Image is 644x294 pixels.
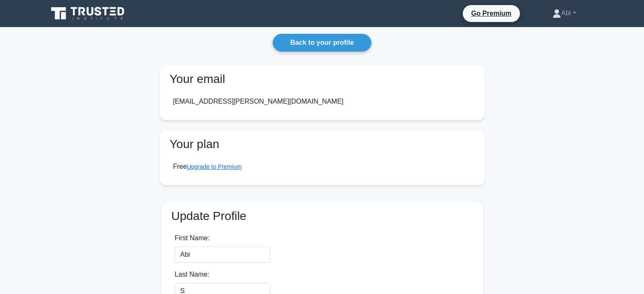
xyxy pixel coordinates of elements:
[466,8,517,19] a: Go Premium
[273,34,371,52] a: Back to your profile
[187,163,241,170] a: Upgrade to Premium
[175,233,210,243] label: First Name:
[166,137,478,151] h3: Your plan
[168,209,476,223] h3: Update Profile
[173,162,242,172] div: Free
[166,72,478,86] h3: Your email
[532,5,596,22] a: Abi
[173,96,344,107] div: [EMAIL_ADDRESS][PERSON_NAME][DOMAIN_NAME]
[175,269,210,280] label: Last Name:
